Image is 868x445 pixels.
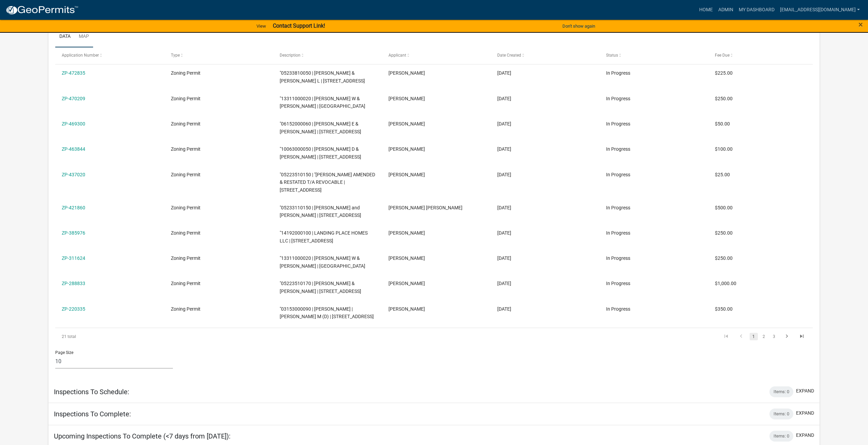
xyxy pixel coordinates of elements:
span: $250.00 [715,230,733,236]
span: Todd Schriever [388,121,425,127]
span: $250.00 [715,255,733,261]
datatable-header-cell: Type [164,47,273,64]
span: In Progress [606,146,630,152]
li: page 3 [769,331,779,342]
span: $100.00 [715,146,733,152]
li: page 2 [759,331,769,342]
div: Items: 0 [769,431,793,442]
a: ZP-470209 [62,96,85,101]
button: Don't show again [560,20,598,32]
a: ZP-463844 [62,146,85,152]
span: Zoning Permit [171,306,201,312]
span: "13311000020 | UHLENHAKE BLAKE W & NICOLE R | 1345 110TH ST [280,96,365,109]
span: $50.00 [715,121,730,127]
span: Zoning Permit [171,121,201,127]
span: Status [606,53,618,58]
button: Close [858,20,863,29]
span: "05233110150 | Jordan and Samantha Clapp | 15338 BAYSIDE AVE [280,205,361,218]
span: 09/03/2025 [497,70,511,76]
a: go to previous page [735,333,748,340]
a: My Dashboard [736,3,777,16]
span: "13311000020 | UHLENHAKE BLAKE W & NICOLE R | 1345 110TH ST [280,255,365,269]
span: "05223510170 | PETERSON TODD & CYNTHIA | 4144D S SHORE DR [280,281,361,294]
a: go to first page [720,333,733,340]
span: Fee Due [715,53,730,58]
span: "14192000100 | LANDING PLACE HOMES LLC | 3590 HEATHER AVE [280,230,368,243]
span: Stefanie Reyes [388,230,425,236]
span: $500.00 [715,205,733,210]
span: Zoning Permit [171,230,201,236]
span: Zoning Permit [171,281,201,286]
span: 02/09/2024 [497,306,511,312]
a: View [254,20,269,32]
a: ZP-220335 [62,306,85,312]
button: expand [796,387,814,395]
span: $25.00 [715,172,730,177]
span: Todd Peterson [388,281,425,286]
span: In Progress [606,205,630,210]
span: In Progress [606,70,630,76]
span: $350.00 [715,306,733,312]
div: Items: 0 [769,409,793,419]
datatable-header-cell: Date Created [491,47,600,64]
a: 1 [750,333,758,340]
span: "05223510150 | "DONNA F MCANINCH AMENDED & RESTATED T/A REVOCABLE | 4144B S SHORE DR [280,172,375,193]
span: Blake [388,96,425,101]
li: page 1 [749,331,759,342]
a: go to last page [795,333,808,340]
span: $250.00 [715,96,733,101]
span: Andrew Steenblock [388,306,425,312]
a: 2 [760,333,768,340]
span: Zoning Permit [171,70,201,76]
span: In Progress [606,230,630,236]
span: Date Created [497,53,521,58]
span: In Progress [606,172,630,177]
datatable-header-cell: Description [273,47,382,64]
span: Applicant [388,53,406,58]
span: Blake Uhlenhake [388,255,425,261]
datatable-header-cell: Application Number [55,47,164,64]
a: [EMAIL_ADDRESS][DOMAIN_NAME] [777,3,863,16]
span: $225.00 [715,70,733,76]
span: Zoning Permit [171,172,201,177]
span: 05/15/2025 [497,205,511,210]
div: 21 total [55,328,205,345]
span: 08/27/2025 [497,96,511,101]
a: ZP-311624 [62,255,85,261]
span: Todd Hartnett [388,70,425,76]
a: Home [696,3,716,16]
span: "06152000060 | SCHRIEVER TODD E & LYNETTE M | 10948 255TH ST [280,121,361,134]
span: Zoning Permit [171,146,201,152]
span: Todd Bailey [388,146,425,152]
a: ZP-469300 [62,121,85,127]
a: ZP-385976 [62,230,85,236]
span: In Progress [606,121,630,127]
a: Map [75,26,93,48]
a: 3 [770,333,778,340]
span: In Progress [606,96,630,101]
a: ZP-288833 [62,281,85,286]
span: "10063000050 | BAILEY TODD D & BAILEY ANN M | 7326 210TH ST [280,146,361,160]
span: In Progress [606,306,630,312]
span: Zoning Permit [171,96,201,101]
button: expand [796,432,814,439]
a: ZP-421860 [62,205,85,210]
span: 09/16/2024 [497,255,511,261]
span: Application Number [62,53,99,58]
span: "05233810050 | HARTNETT TODD J & LORI L | 15028 SYCAMORE ST [280,70,365,84]
span: × [858,20,863,29]
span: 08/26/2025 [497,121,511,127]
span: $1,000.00 [715,281,736,286]
a: ZP-472835 [62,70,85,76]
datatable-header-cell: Applicant [382,47,491,64]
h5: Inspections To Complete: [54,410,131,418]
a: go to next page [780,333,793,340]
datatable-header-cell: Status [600,47,708,64]
span: "03153000090 | STEENBLOCK, ANDREW P | STEENBLOCK, TWYLA M (D) | 16432 310TH ST [280,306,374,320]
span: Zoning Permit [171,205,201,210]
span: In Progress [606,281,630,286]
span: 06/17/2025 [497,172,511,177]
button: expand [796,410,814,417]
a: ZP-437020 [62,172,85,177]
span: Description [280,53,300,58]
